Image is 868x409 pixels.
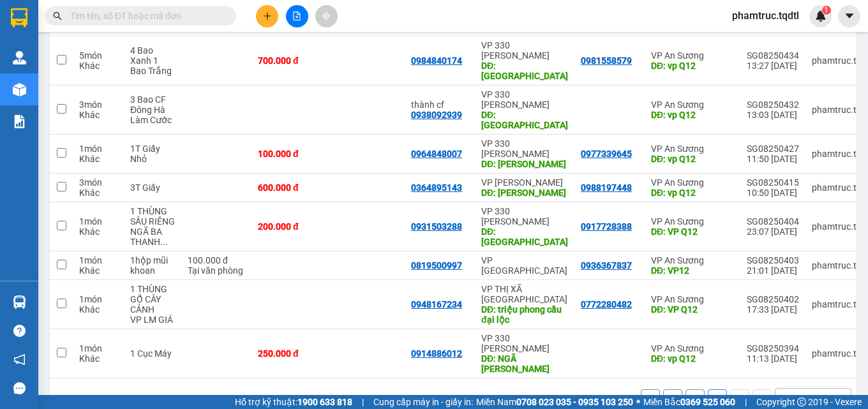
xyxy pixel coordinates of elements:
div: 3T Giấy [130,182,175,193]
svg: open [833,394,843,404]
input: Tìm tên, số ĐT hoặc mã đơn [70,9,221,23]
div: 1T Giấy Nhỏ [130,144,175,164]
div: DĐ: vp Q12 [651,110,734,120]
span: message [13,382,26,394]
div: NGÃ BA THANH KHÊ [130,227,175,247]
div: 11:13 [DATE] [747,353,799,364]
div: 0938092939 [411,110,462,120]
div: VP 330 [PERSON_NAME] [481,206,568,227]
div: 0936367837 [581,260,632,271]
div: VP An Sương [651,100,734,110]
div: 250.000 đ [258,348,322,359]
div: 13:03 [DATE] [747,110,799,120]
div: 0931503288 [411,221,462,232]
div: 0988197448 [581,182,632,193]
button: 2 [708,389,727,408]
div: 1 món [79,255,117,265]
div: 100.000 đ [258,149,322,159]
div: 13:27 [DATE] [747,61,799,71]
div: VP An Sương [651,177,734,188]
div: SG08250403 [747,255,799,265]
div: 0914886012 [411,348,462,359]
div: 10 / trang [783,392,823,405]
div: Khác [79,61,117,71]
strong: 1900 633 818 [297,397,352,407]
span: 1 [824,6,828,15]
div: 100.000 đ [188,255,245,265]
div: VP 330 [PERSON_NAME] [481,40,568,61]
div: 600.000 đ [258,182,322,193]
img: icon-new-feature [815,10,827,22]
div: Khác [79,227,117,237]
div: 23:07 [DATE] [747,227,799,237]
div: SG08250404 [747,216,799,227]
span: Cung cấp máy in - giấy in: [373,395,473,409]
div: 0981558579 [581,56,632,66]
div: SG08250432 [747,100,799,110]
div: SG08250402 [747,294,799,304]
div: 3 món [79,100,117,110]
img: warehouse-icon [13,295,26,309]
div: VP [GEOGRAPHIC_DATA] [481,255,568,276]
div: 10:50 [DATE] [747,188,799,198]
span: plus [263,11,272,20]
div: SG08250415 [747,177,799,188]
div: 1 THÙNG SẦU RIÊNG [130,206,175,227]
div: Khác [79,110,117,120]
span: question-circle [13,325,26,337]
div: 3 món [79,177,117,188]
div: VP An Sương [651,255,734,265]
div: 4 Bao Xanh 1 Bao Trắng [130,45,175,76]
div: SG08250427 [747,144,799,154]
div: 0984840174 [411,56,462,66]
span: file-add [292,11,301,20]
div: Đông Hà Làm Cước [130,105,175,125]
div: thành cf [411,100,468,110]
span: ... [160,237,168,247]
div: VP 330 [PERSON_NAME] [481,138,568,159]
div: 1 món [79,343,117,353]
div: VP An Sương [651,50,734,61]
div: VP 330 [PERSON_NAME] [481,89,568,110]
span: Miền Bắc [643,395,735,409]
div: Khác [79,265,117,276]
div: 5 món [79,50,117,61]
div: 0819500997 [411,260,462,271]
div: 1hộp mũi khoan [130,255,175,276]
div: VP An Sương [651,294,734,304]
div: VP An Sương [651,144,734,154]
span: search [53,11,62,20]
div: 17:33 [DATE] [747,304,799,315]
div: 0964848007 [411,149,462,159]
span: | [745,395,747,409]
div: DĐ: ĐÔNG HÀ [481,61,568,81]
img: warehouse-icon [13,83,26,96]
div: Tại văn phòng [188,265,245,276]
div: 1 món [79,216,117,227]
span: copyright [797,398,806,406]
div: 1 THÙNG GỔ CÂY CẢNH [130,284,175,315]
button: plus [256,5,278,27]
button: 1 [685,389,705,408]
div: 700.000 đ [258,56,322,66]
div: 0917728388 [581,221,632,232]
div: 21:01 [DATE] [747,265,799,276]
div: 0977339645 [581,149,632,159]
div: 200.000 đ [258,221,322,232]
img: solution-icon [13,115,26,128]
div: DĐ: Lao Bảo [481,188,568,198]
div: DĐ: VP12 [651,265,734,276]
button: caret-down [838,5,860,27]
div: SG08250394 [747,343,799,353]
div: Khác [79,188,117,198]
span: Miền Nam [476,395,633,409]
div: 1 Cục Máy [130,348,175,359]
span: phamtruc.tqdtl [722,8,809,24]
div: 1 món [79,144,117,154]
div: 0948167234 [411,299,462,309]
div: VP [PERSON_NAME] [481,177,568,188]
span: caret-down [844,10,855,22]
button: file-add [286,5,308,27]
div: DĐ: NGÃ BA CÁT SƠN C TÙNG [481,353,568,374]
span: | [362,395,364,409]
